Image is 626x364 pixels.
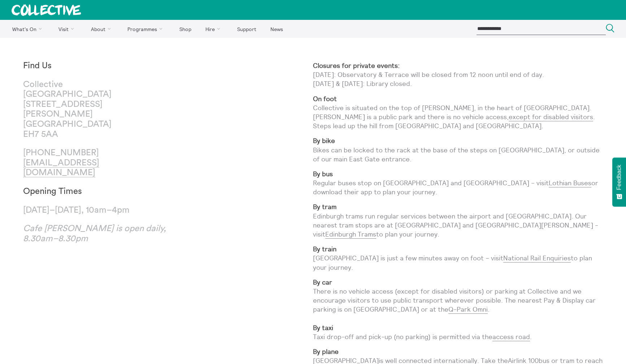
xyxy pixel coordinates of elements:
[231,20,262,38] a: Support
[313,278,332,286] strong: By car
[121,20,172,38] a: Programmes
[173,20,197,38] a: Shop
[23,159,99,178] a: [EMAIL_ADDRESS][DOMAIN_NAME]
[313,169,603,197] p: Regular buses stop on [GEOGRAPHIC_DATA] and [GEOGRAPHIC_DATA] – visit or download their app to pl...
[313,136,603,164] p: Bikes can be locked to the rack at the base of the steps on [GEOGRAPHIC_DATA], or outside of our ...
[313,61,400,70] strong: Closures for private events:
[23,148,168,178] p: [PHONE_NUMBER]
[313,324,333,332] strong: By taxi
[264,20,289,38] a: News
[612,157,626,207] button: Feedback - Show survey
[23,80,168,140] p: Collective [GEOGRAPHIC_DATA] [STREET_ADDRESS][PERSON_NAME] [GEOGRAPHIC_DATA] EH7 5AA
[616,165,622,190] span: Feedback
[23,61,52,70] strong: Find Us
[549,179,591,187] a: Lothian Buses
[23,205,168,216] p: [DATE]–[DATE], 10am–4pm
[313,202,603,239] p: Edinburgh trams run regular services between the airport and [GEOGRAPHIC_DATA]. Our nearest tram ...
[325,230,376,239] a: Edinburgh Trams
[492,333,530,341] a: access road
[23,224,166,243] em: Cafe [PERSON_NAME] is open daily, 8.30am–8.30pm
[448,305,488,314] a: Q-Park Omni
[6,20,51,38] a: What's On
[199,20,230,38] a: Hire
[52,20,83,38] a: Visit
[313,95,337,103] strong: On foot
[503,254,571,263] a: National Rail Enquiries
[313,170,333,178] strong: By bus
[509,113,593,121] a: except for disabled visitors
[313,244,603,272] p: [GEOGRAPHIC_DATA] is just a few minutes away on foot – visit to plan your journey.
[313,136,335,145] strong: By bike
[313,245,336,253] strong: By train
[313,203,336,211] strong: By tram
[313,61,603,88] p: [DATE]: Observatory & Terrace will be closed from 12 noon until end of day. [DATE] & [DATE]: Libr...
[313,347,339,356] strong: By plane
[84,20,120,38] a: About
[313,278,603,341] p: There is no vehicle access (except for disabled visitors) or parking at Collective and we encoura...
[23,187,82,196] strong: Opening Times
[313,94,603,131] p: Collective is situated on the top of [PERSON_NAME], in the heart of [GEOGRAPHIC_DATA]. [PERSON_NA...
